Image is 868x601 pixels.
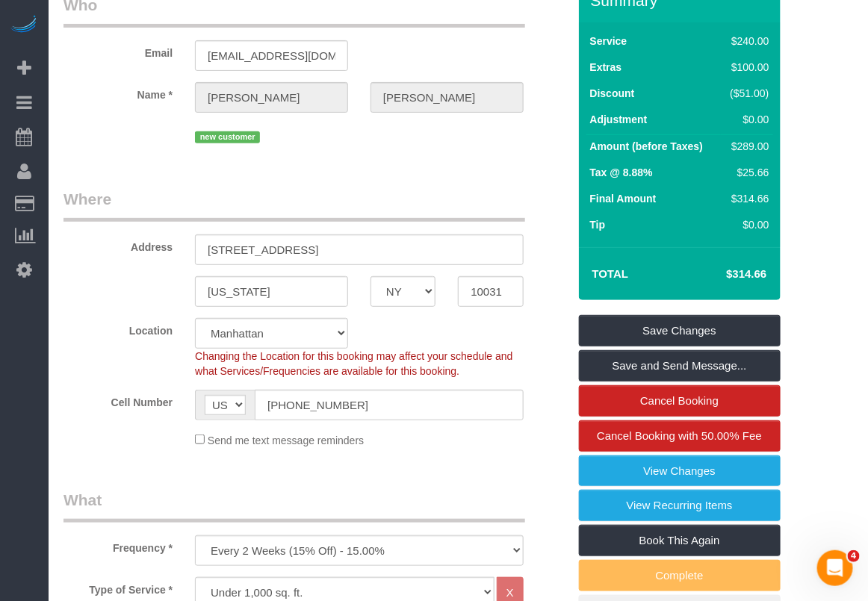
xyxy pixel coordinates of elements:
label: Cell Number [52,390,184,410]
a: View Changes [579,455,781,487]
input: City [195,276,348,307]
img: Automaid Logo [9,15,39,36]
iframe: Intercom live chat [817,550,853,586]
div: $0.00 [725,112,769,127]
span: Cancel Booking with 50.00% Fee [597,429,762,442]
a: Save and Send Message... [579,350,781,382]
div: $289.00 [725,139,769,154]
span: Changing the Location for this booking may affect your schedule and what Services/Frequencies are... [195,350,512,377]
h4: $314.66 [681,268,766,281]
span: Send me text message reminders [208,435,364,446]
label: Discount [590,86,635,101]
span: new customer [195,131,260,143]
label: Location [52,318,184,338]
label: Extras [590,60,622,75]
label: Type of Service * [52,577,184,597]
div: $100.00 [725,60,769,75]
input: Email [195,40,348,71]
span: 4 [848,550,860,562]
label: Amount (before Taxes) [590,139,703,154]
legend: Where [63,188,525,222]
label: Frequency * [52,535,184,555]
a: Book This Again [579,525,781,556]
a: View Recurring Items [579,490,781,521]
div: ($51.00) [725,86,769,101]
a: Save Changes [579,315,781,346]
a: Cancel Booking with 50.00% Fee [579,420,781,452]
input: Zip Code [458,276,523,307]
a: Cancel Booking [579,385,781,417]
label: Tip [590,217,606,232]
label: Address [52,234,184,255]
input: Cell Number [255,390,524,420]
label: Tax @ 8.88% [590,165,653,180]
input: First Name [195,82,348,113]
div: $25.66 [725,165,769,180]
label: Adjustment [590,112,648,127]
legend: What [63,489,525,523]
div: $314.66 [725,191,769,206]
label: Name * [52,82,184,102]
label: Service [590,34,627,49]
strong: Total [592,267,629,280]
label: Final Amount [590,191,657,206]
input: Last Name [371,82,524,113]
div: $240.00 [725,34,769,49]
label: Email [52,40,184,60]
div: $0.00 [725,217,769,232]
